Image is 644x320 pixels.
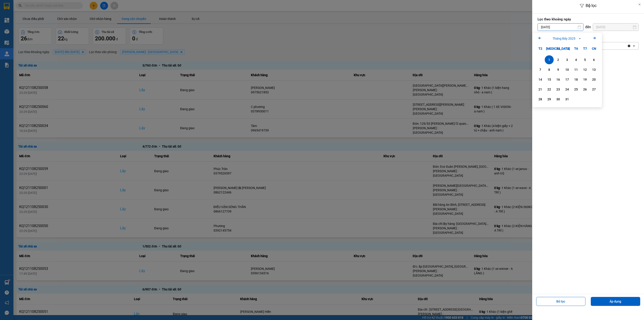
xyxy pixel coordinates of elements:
[554,95,563,104] div: Choose Thứ Tư, tháng 07 30 2025. It's available.
[591,77,597,82] div: 20
[573,77,579,82] div: 18
[536,297,586,306] button: Bỏ lọc
[563,55,572,64] div: Choose Thứ Năm, tháng 07 3 2025. It's available.
[580,75,589,84] div: Choose Thứ Bảy, tháng 07 19 2025. It's available.
[554,85,563,94] div: Choose Thứ Tư, tháng 07 23 2025. It's available.
[573,87,579,92] div: 25
[591,67,597,72] div: 13
[591,57,597,62] div: 6
[592,35,597,41] button: Next month.
[554,55,563,64] div: Choose Thứ Tư, tháng 07 2 2025. It's available.
[545,65,554,74] div: Choose Thứ Ba, tháng 07 8 2025. It's available.
[580,55,589,64] div: Choose Thứ Bảy, tháng 07 5 2025. It's available.
[555,87,561,92] div: 23
[564,87,570,92] div: 24
[580,65,589,74] div: Choose Thứ Bảy, tháng 07 12 2025. It's available.
[537,35,542,41] button: Previous month.
[573,57,579,62] div: 4
[537,87,543,92] div: 21
[545,75,554,84] div: Choose Thứ Ba, tháng 07 15 2025. It's available.
[536,65,545,74] div: Choose Thứ Hai, tháng 07 7 2025. It's available.
[545,85,554,94] div: Choose Thứ Ba, tháng 07 22 2025. It's available.
[554,44,563,53] div: T4
[555,77,561,82] div: 16
[627,44,631,48] svg: Clear all
[563,44,572,53] div: T5
[589,85,598,94] div: Choose Chủ Nhật, tháng 07 27 2025. It's available.
[572,75,580,84] div: Choose Thứ Sáu, tháng 07 18 2025. It's available.
[582,57,588,62] div: 5
[564,57,570,62] div: 3
[551,36,583,41] button: Tháng Bảy 2025
[563,95,572,104] div: Choose Thứ Năm, tháng 07 31 2025. It's available.
[563,65,572,74] div: Choose Thứ Năm, tháng 07 10 2025. It's available.
[537,67,543,72] div: 7
[563,75,572,84] div: Choose Thứ Năm, tháng 07 17 2025. It's available.
[545,55,554,64] div: Selected. Thứ Ba, tháng 07 1 2025. It's available.
[554,75,563,84] div: Choose Thứ Tư, tháng 07 16 2025. It's available.
[532,33,602,107] div: Calendar.
[592,35,597,41] svg: Arrow Right
[537,97,543,102] div: 28
[591,87,597,92] div: 27
[572,85,580,94] div: Choose Thứ Sáu, tháng 07 25 2025. It's available.
[546,87,552,92] div: 22
[593,24,638,31] input: Select a date.
[536,95,545,104] div: Choose Thứ Hai, tháng 07 28 2025. It's available.
[538,17,639,21] label: Lọc theo khoảng ngày
[536,44,545,53] div: T2
[572,44,580,53] div: T6
[572,55,580,64] div: Choose Thứ Sáu, tháng 07 4 2025. It's available.
[554,65,563,74] div: Choose Thứ Tư, tháng 07 9 2025. It's available.
[580,85,589,94] div: Choose Thứ Bảy, tháng 07 26 2025. It's available.
[546,67,552,72] div: 8
[591,297,640,306] button: Áp dụng
[564,67,570,72] div: 10
[632,44,636,48] svg: open
[589,44,598,53] div: CN
[536,85,545,94] div: Choose Thứ Hai, tháng 07 21 2025. It's available.
[545,44,554,53] div: [MEDICAL_DATA]
[582,77,588,82] div: 19
[538,24,583,31] input: Select a date.
[582,67,588,72] div: 12
[564,77,570,82] div: 17
[537,35,542,41] svg: Arrow Left
[589,55,598,64] div: Choose Chủ Nhật, tháng 07 6 2025. It's available.
[563,85,572,94] div: Choose Thứ Năm, tháng 07 24 2025. It's available.
[546,77,552,82] div: 15
[573,67,579,72] div: 11
[589,65,598,74] div: Choose Chủ Nhật, tháng 07 13 2025. It's available.
[564,97,570,102] div: 31
[537,77,543,82] div: 14
[546,57,552,62] div: 1
[546,97,552,102] div: 29
[583,25,593,29] div: đến
[545,95,554,104] div: Choose Thứ Ba, tháng 07 29 2025. It's available.
[580,44,589,53] div: T7
[555,97,561,102] div: 30
[572,65,580,74] div: Choose Thứ Sáu, tháng 07 11 2025. It's available.
[589,75,598,84] div: Choose Chủ Nhật, tháng 07 20 2025. It's available.
[555,67,561,72] div: 9
[586,3,597,8] span: Bộ lọc
[582,87,588,92] div: 26
[555,57,561,62] div: 2
[536,75,545,84] div: Choose Thứ Hai, tháng 07 14 2025. It's available.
